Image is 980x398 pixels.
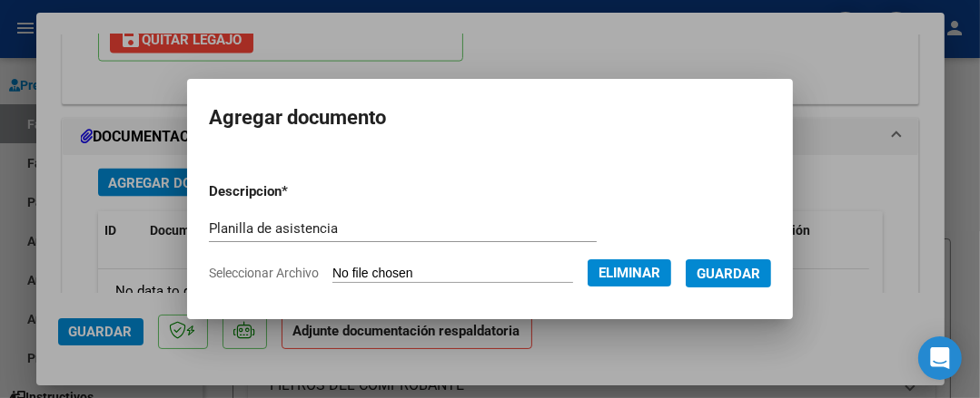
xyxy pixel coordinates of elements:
span: Eliminar [599,265,660,281]
div: Open Intercom Messenger [918,336,962,380]
p: Descripcion [209,181,378,202]
span: Seleccionar Archivo [209,266,319,280]
button: Guardar [686,259,771,287]
button: Eliminar [588,259,671,286]
h2: Agregar documento [209,101,771,135]
span: Guardar [697,266,760,282]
